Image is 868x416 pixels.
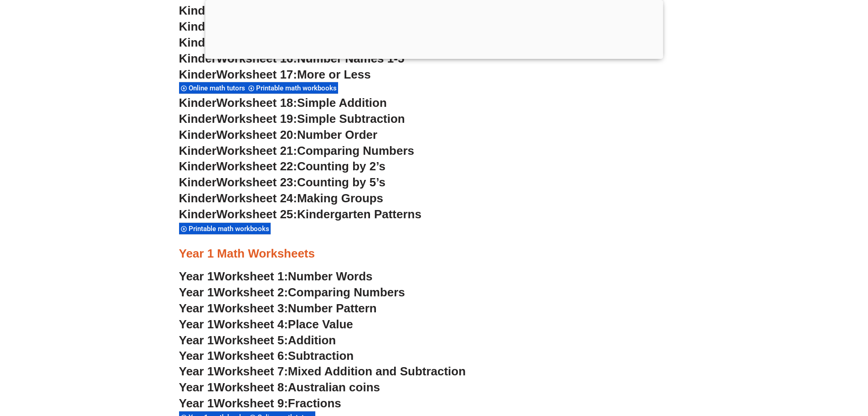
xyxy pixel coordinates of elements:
span: Kinder [179,128,216,142]
span: Worksheet 4: [214,317,288,331]
span: Worksheet 8: [214,380,288,394]
span: Worksheet 25: [216,207,297,221]
span: Australian coins [288,380,380,394]
span: Kinder [179,68,216,81]
a: Year 1Worksheet 6:Subtraction [179,349,354,363]
span: Kinder [179,207,216,221]
span: Worksheet 22: [216,159,297,173]
span: Number Order [297,128,377,142]
span: Worksheet 16: [216,52,297,65]
span: Comparing Numbers [297,144,414,158]
span: Kinder [179,144,216,158]
span: Worksheet 20: [216,128,297,142]
div: チャットウィジェット [716,313,868,416]
span: Simple Addition [297,96,387,110]
span: Kinder [179,159,216,173]
span: Making Groups [297,191,383,205]
span: Mixed Addition and Subtraction [288,364,466,378]
span: Worksheet 7: [214,364,288,378]
span: Number Names 1-5 [297,52,404,65]
span: Kinder [179,112,216,126]
span: Number Words [288,269,373,283]
span: Worksheet 21: [216,144,297,158]
span: Kinder [179,191,216,205]
span: Place Value [288,317,353,331]
span: Worksheet 2: [214,285,288,299]
span: Simple Subtraction [297,112,405,126]
span: Worksheet 24: [216,191,297,205]
a: Year 1Worksheet 3:Number Pattern [179,301,377,315]
span: Kinder [179,52,216,65]
span: Kinder [179,175,216,189]
a: Year 1Worksheet 9:Fractions [179,396,341,410]
a: Year 1Worksheet 1:Number Words [179,269,373,283]
span: Online math tutors [189,84,248,92]
a: Year 1Worksheet 8:Australian coins [179,380,380,394]
span: Printable math workbooks [256,84,339,92]
span: Worksheet 18: [216,96,297,110]
div: Printable math workbooks [179,222,271,235]
iframe: Chat Widget [716,313,868,416]
span: Kinder [179,96,216,110]
h3: Year 1 Math Worksheets [179,246,689,262]
span: Kinder [179,4,216,17]
a: Year 1Worksheet 4:Place Value [179,317,353,331]
span: Worksheet 17: [216,68,297,81]
span: Kinder [179,36,216,49]
span: More or Less [297,68,371,81]
span: Number Pattern [288,301,377,315]
span: Printable math workbooks [189,225,272,233]
div: Printable math workbooks [247,82,338,94]
span: Worksheet 9: [214,396,288,410]
span: Worksheet 23: [216,175,297,189]
span: Worksheet 5: [214,333,288,347]
a: Year 1Worksheet 7:Mixed Addition and Subtraction [179,364,466,378]
a: Year 1Worksheet 2:Comparing Numbers [179,285,405,299]
span: Kindergarten Patterns [297,207,421,221]
span: Worksheet 3: [214,301,288,315]
span: Worksheet 6: [214,349,288,363]
span: Counting by 2’s [297,159,385,173]
span: Addition [288,333,336,347]
span: Fractions [288,396,341,410]
span: Worksheet 19: [216,112,297,126]
span: Comparing Numbers [288,285,405,299]
span: Counting by 5’s [297,175,385,189]
a: Year 1Worksheet 5:Addition [179,333,336,347]
span: Subtraction [288,349,354,363]
span: Worksheet 1: [214,269,288,283]
div: Online math tutors [179,82,247,94]
span: Kinder [179,20,216,33]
